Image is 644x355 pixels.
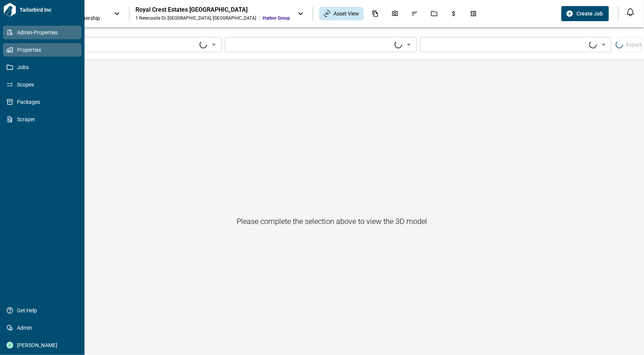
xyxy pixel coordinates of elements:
[17,6,81,14] span: Tailorbird Inc
[3,26,81,39] a: Admin-Properties
[319,7,364,20] div: Asset View
[237,215,427,227] h6: Please complete the selection above to view the 3D model
[13,116,74,123] span: Scraper
[334,10,359,17] span: Asset View
[3,43,81,57] a: Properties
[13,324,74,332] span: Admin
[367,7,383,20] div: Documents
[598,39,609,50] button: Open
[446,7,462,20] div: Budgets
[13,46,74,54] span: Properties
[576,10,603,17] span: Create Job
[135,15,256,21] div: 1 Newcastle Dr , [GEOGRAPHIC_DATA] , [GEOGRAPHIC_DATA]
[466,7,481,20] div: Takeoff Center
[624,6,636,18] button: Open notification feed
[3,60,81,74] a: Jobs
[387,7,403,20] div: Photos
[13,341,74,349] span: [PERSON_NAME]
[135,6,290,14] div: Royal Crest Estates [GEOGRAPHIC_DATA]
[3,95,81,109] a: Packages
[13,81,74,88] span: Scopes
[404,39,414,50] button: Open
[3,321,81,335] a: Admin
[209,39,219,50] button: Open
[426,7,442,20] div: Jobs
[13,307,74,314] span: Get Help
[13,29,74,36] span: Admin-Properties
[263,15,290,21] span: Harbor Group
[13,63,74,71] span: Jobs
[3,113,81,126] a: Scraper
[3,78,81,91] a: Scopes
[13,98,74,106] span: Packages
[561,6,609,21] button: Create Job
[407,7,423,20] div: Issues & Info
